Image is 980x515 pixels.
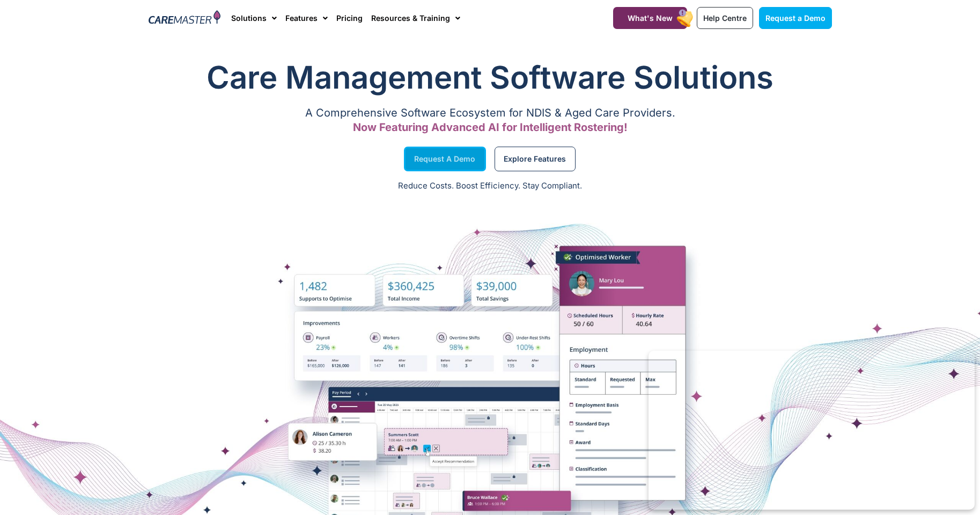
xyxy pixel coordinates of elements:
[697,7,753,29] a: Help Centre
[613,7,687,29] a: What's New
[149,56,832,99] h1: Care Management Software Solutions
[6,180,974,192] p: Reduce Costs. Boost Efficiency. Stay Compliant.
[703,13,747,23] span: Help Centre
[504,156,566,162] span: Explore Features
[414,156,475,162] span: Request a Demo
[404,147,486,171] a: Request a Demo
[628,13,673,23] span: What's New
[765,13,826,23] span: Request a Demo
[149,10,221,26] img: CareMaster Logo
[759,7,832,29] a: Request a Demo
[649,351,975,510] iframe: Popup CTA
[353,121,628,134] span: Now Featuring Advanced AI for Intelligent Rostering!
[149,110,832,117] p: A Comprehensive Software Ecosystem for NDIS & Aged Care Providers.
[495,147,576,171] a: Explore Features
